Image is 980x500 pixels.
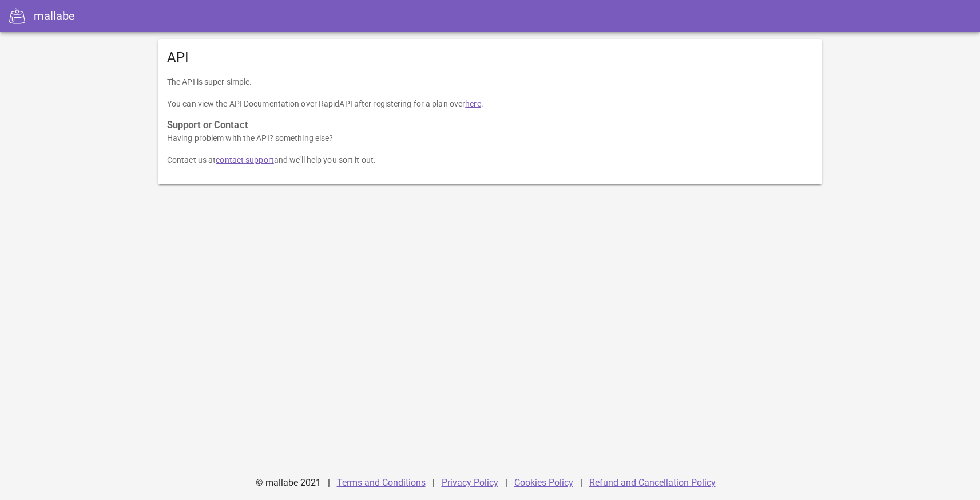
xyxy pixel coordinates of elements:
[328,469,330,497] div: |
[216,155,274,164] a: contact support
[167,76,813,88] p: The API is super simple.
[167,97,813,110] p: You can view the API Documentation over RapidAPI after registering for a plan over .
[34,7,75,25] div: mallabe
[167,153,813,166] p: Contact us at and we’ll help you sort it out.
[589,477,716,488] a: Refund and Cancellation Policy
[167,132,813,144] p: Having problem with the API? something else?
[580,469,582,497] div: |
[337,477,426,488] a: Terms and Conditions
[249,469,328,497] div: © mallabe 2021
[167,119,813,132] h3: Support or Contact
[442,477,498,488] a: Privacy Policy
[505,469,507,497] div: |
[465,99,481,108] a: here
[158,39,822,76] div: API
[433,469,435,497] div: |
[514,477,573,488] a: Cookies Policy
